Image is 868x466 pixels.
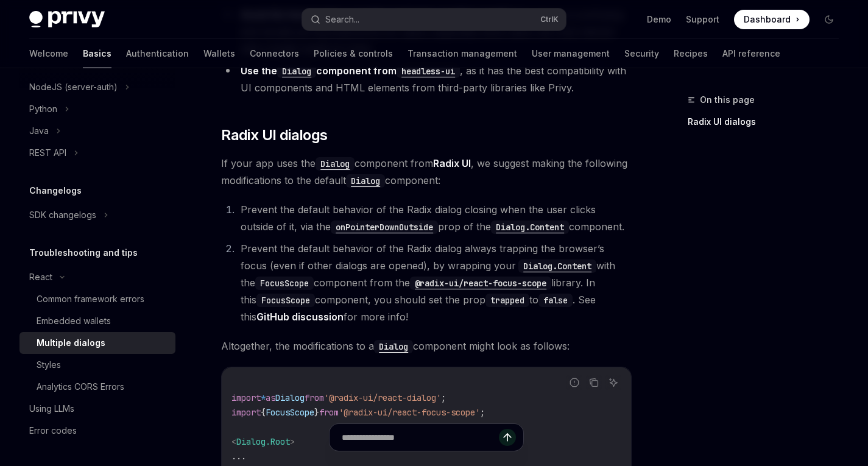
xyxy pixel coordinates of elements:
[397,65,460,78] code: headless-ui
[255,277,314,290] code: FocusScope
[256,294,315,307] code: FocusScope
[346,174,385,186] a: Dialog
[19,420,175,442] a: Error codes
[19,398,175,420] a: Using LLMs
[37,336,105,350] div: Multiple dialogs
[485,294,529,307] code: trapped
[491,221,569,233] a: Dialog.Content
[734,10,810,29] a: Dashboard
[540,15,559,24] span: Ctrl K
[480,407,485,418] span: ;
[408,39,517,68] a: Transaction management
[266,392,275,403] span: as
[316,157,355,169] a: Dialog
[221,337,632,355] span: Altogether, the modifications to a component might look as follows:
[324,392,441,403] span: '@radix-ui/react-dialog'
[686,13,719,26] a: Support
[19,288,175,310] a: Common framework errors
[29,208,96,222] div: SDK changelogs
[256,311,344,323] a: GitHub discussion
[325,12,359,27] div: Search...
[37,358,61,372] div: Styles
[605,375,621,390] button: Ask AI
[331,221,438,233] a: onPointerDownOutside
[410,277,551,290] code: @radix-ui/react-focus-scope
[305,392,324,403] span: from
[586,375,602,390] button: Copy the contents from the code block
[538,294,573,307] code: false
[266,407,314,418] span: FocusScope
[346,174,385,188] code: Dialog
[441,392,446,403] span: ;
[688,112,849,132] a: Radix UI dialogs
[314,39,393,68] a: Policies & controls
[237,201,632,235] li: Prevent the default behavior of the Radix dialog closing when the user clicks outside of it, via ...
[319,407,339,418] span: from
[29,102,57,116] div: Python
[433,157,471,170] a: Radix UI
[19,376,175,398] a: Analytics CORS Errors
[29,245,138,260] h5: Troubleshooting and tips
[302,9,565,30] button: Search...CtrlK
[433,157,471,169] strong: Radix UI
[674,39,708,68] a: Recipes
[29,270,52,284] div: React
[532,39,610,68] a: User management
[83,39,111,68] a: Basics
[819,10,839,29] button: Toggle dark mode
[19,332,175,354] a: Multiple dialogs
[241,65,460,77] strong: Use the component from
[19,310,175,332] a: Embedded wallets
[19,354,175,376] a: Styles
[374,340,413,353] code: Dialog
[37,380,124,394] div: Analytics CORS Errors
[237,240,632,325] li: Prevent the default behavior of the Radix dialog always trapping the browser’s focus (even if oth...
[37,292,144,306] div: Common framework errors
[374,340,413,352] a: Dialog
[410,277,551,289] a: @radix-ui/react-focus-scope
[499,429,516,446] button: Send message
[277,65,316,78] code: Dialog
[221,125,327,145] span: Radix UI dialogs
[231,407,261,418] span: import
[275,392,305,403] span: Dialog
[29,183,82,198] h5: Changelogs
[316,157,355,171] code: Dialog
[518,259,596,273] code: Dialog.Content
[744,13,791,26] span: Dashboard
[221,62,632,96] li: , as it has the best compatibility with UI components and HTML elements from third-party librarie...
[29,146,66,160] div: REST API
[491,221,569,234] code: Dialog.Content
[29,124,49,138] div: Java
[126,39,189,68] a: Authentication
[250,39,299,68] a: Connectors
[314,407,319,418] span: }
[624,39,659,68] a: Security
[221,155,632,189] span: If your app uses the component from , we suggest making the following modifications to the defaul...
[397,65,460,77] a: headless-ui
[261,407,266,418] span: {
[331,221,438,234] code: onPointerDownOutside
[29,423,77,438] div: Error codes
[722,39,780,68] a: API reference
[29,401,74,416] div: Using LLMs
[29,11,105,28] img: dark logo
[29,39,68,68] a: Welcome
[700,93,755,107] span: On this page
[516,259,596,272] a: Dialog.Content
[37,314,111,328] div: Embedded wallets
[231,392,261,403] span: import
[277,65,316,77] a: Dialog
[647,13,671,26] a: Demo
[203,39,235,68] a: Wallets
[566,375,582,390] button: Report incorrect code
[339,407,480,418] span: '@radix-ui/react-focus-scope'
